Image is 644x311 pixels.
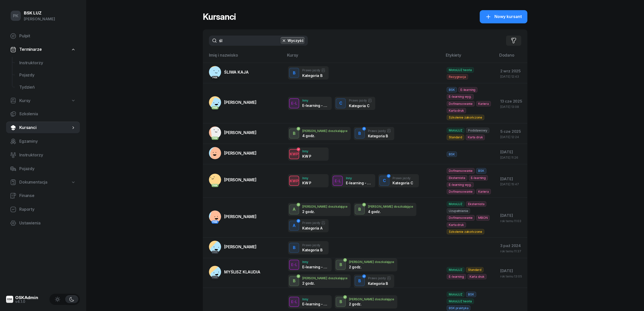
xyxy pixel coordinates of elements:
[447,292,464,297] span: MotoLUZ
[19,220,76,226] span: Ustawienia
[19,33,76,39] span: Pulpit
[466,135,485,140] span: Karta druk
[6,217,80,229] a: Ustawienia
[302,298,329,301] div: Inny
[500,105,523,108] div: [DATE] 13:08
[15,57,80,69] a: Instruktorzy
[6,108,80,120] a: Szkolenia
[15,300,38,303] div: v4.1.0
[302,150,311,153] div: Inny
[466,201,486,207] span: Eksternista
[19,138,76,145] span: Egzaminy
[224,177,257,182] span: [PERSON_NAME]
[336,98,346,108] button: C
[302,265,329,269] div: E-learning - 90 dni
[447,168,475,173] span: Dofinansowanie
[19,179,47,186] span: Dokumentacja
[500,98,523,105] div: 13 cze 2025
[302,205,348,208] div: [PERSON_NAME] doszkalające
[209,96,257,108] a: PKK[PERSON_NAME]
[337,260,344,269] div: B
[447,189,475,194] span: Dofinansowanie
[24,11,55,15] div: BSK LUZ
[211,251,219,254] div: PKK
[19,166,76,172] span: Pojazdy
[496,52,527,63] th: Dodano
[349,302,375,306] div: 2 godz.
[203,12,236,21] h1: Kursanci
[289,297,299,307] button: E-L
[19,111,76,117] span: Szkolenia
[224,130,257,135] span: [PERSON_NAME]
[447,152,457,157] span: BSK
[289,299,299,305] div: E-L
[291,205,298,214] div: A
[500,156,523,159] div: [DATE] 11:26
[469,175,488,181] span: E-learning
[19,46,42,53] span: Terminarze
[302,209,329,214] div: 2 godz.
[289,98,299,108] button: E-L
[289,100,299,106] div: E-L
[336,297,346,307] button: B
[289,68,299,78] button: B
[368,276,391,280] div: Prawo jazdy
[447,108,466,113] span: Karta druk
[355,128,365,139] button: B
[447,135,464,140] span: Standard
[289,149,299,159] button: KWP
[211,220,219,224] div: PKK
[291,277,298,285] div: B
[19,124,71,131] span: Kursanci
[291,129,298,138] div: B
[289,204,299,215] button: A
[289,176,299,186] button: KWP
[500,183,523,186] div: [DATE] 15:47
[211,106,219,109] div: PKK
[447,201,464,207] span: MotoLUZ
[6,190,80,202] a: Finanse
[6,135,80,148] a: Egzaminy
[443,52,496,63] th: Etykiety
[368,134,391,138] div: Kategoria B
[458,87,477,92] span: E-learning
[447,115,484,120] span: Szkolenie zakończone
[6,163,80,175] a: Pojazdy
[15,81,80,93] a: Tydzień
[447,74,468,79] span: Rezygnacja
[284,52,443,63] th: Kursy
[392,181,413,185] div: Kategoria C
[224,214,257,219] span: [PERSON_NAME]
[6,149,80,161] a: Instruktorzy
[224,269,260,274] span: MYŚLISZ KLAUDIA
[447,182,474,187] span: E-learning wyg.
[476,101,491,106] span: Kariera
[346,181,372,185] div: E-learning - 90 dni
[224,70,248,75] span: ŚLIWA KAJA
[447,222,466,227] span: Karta druk
[302,103,329,108] div: E-learning - 90 dni
[356,205,363,214] div: B
[500,250,523,253] div: rok temu 11:37
[349,265,375,269] div: 2 godz.
[447,229,484,234] span: Szkolenie zakończone
[476,168,486,173] span: BSK
[447,87,457,92] span: BSK
[466,128,489,133] span: Podstawowy
[447,128,464,133] span: MotoLUZ
[447,67,474,73] span: MotoLUZ teoria
[302,129,348,133] div: [PERSON_NAME] doszkalające
[500,75,523,78] div: [DATE] 12:43
[6,122,80,134] a: Kursanci
[302,221,325,225] div: Prawo jazdy
[368,209,394,214] div: 4 godz.
[224,100,257,105] span: [PERSON_NAME]
[447,208,470,214] span: Uzupełnienie
[337,99,344,108] div: C
[302,226,325,230] div: Kategoria A
[302,99,329,102] div: Inny
[368,129,391,133] div: Prawo jazdy
[288,178,301,184] div: KWP
[19,84,76,91] span: Tydzień
[500,135,523,139] div: [DATE] 12:24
